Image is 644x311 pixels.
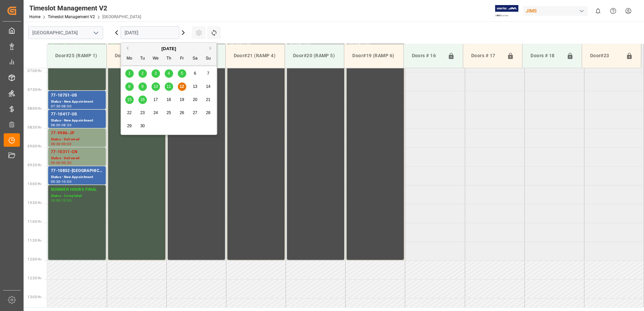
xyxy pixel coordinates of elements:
div: Choose Sunday, September 14th, 2025 [204,82,213,91]
div: Choose Monday, September 1st, 2025 [125,69,134,78]
div: Doors # 17 [469,49,504,62]
div: Timeslot Management V2 [29,3,141,13]
span: 3 [155,71,157,76]
div: 10:00 [51,199,61,202]
div: Choose Wednesday, September 10th, 2025 [152,82,160,91]
span: 07:30 Hr [28,88,41,92]
span: 13:00 Hr [28,295,41,299]
div: Status - Delivered [51,155,103,161]
button: Next Month [210,46,214,50]
span: 11:30 Hr [28,239,41,242]
span: 10 [153,84,158,89]
div: Status - Completed [51,193,103,199]
div: 09:30 [51,180,61,183]
div: - [61,105,62,108]
div: Fr [178,55,186,63]
div: Choose Thursday, September 25th, 2025 [165,109,173,117]
div: 77-10311-CN [51,149,103,155]
span: 19 [180,97,184,102]
span: 25 [166,110,171,115]
span: 12:00 Hr [28,257,41,261]
input: DD.MM.YYYY [121,26,179,39]
div: Choose Wednesday, September 24th, 2025 [152,109,160,117]
span: 30 [140,124,144,128]
span: 10:30 Hr [28,201,41,205]
div: Choose Monday, September 15th, 2025 [125,96,134,104]
div: Choose Wednesday, September 17th, 2025 [152,96,160,104]
div: 12:00 [62,199,71,202]
div: We [152,55,160,63]
div: 77-9986-JP [51,130,103,137]
span: 08:30 Hr [28,126,41,129]
div: Mo [125,55,134,63]
div: Choose Sunday, September 7th, 2025 [204,69,213,78]
span: 23 [140,110,144,115]
div: Choose Tuesday, September 16th, 2025 [138,96,147,104]
div: Door#24 (RAMP 2) [112,49,160,62]
div: Th [165,55,173,63]
div: [DATE] [121,45,217,52]
span: 22 [127,110,131,115]
span: 9 [141,84,144,89]
div: Choose Sunday, September 21st, 2025 [204,96,213,104]
div: - [61,180,62,183]
div: Door#21 (RAMP 4) [231,49,279,62]
div: Choose Tuesday, September 23rd, 2025 [138,109,147,117]
div: 08:30 [51,142,61,145]
span: 28 [206,110,210,115]
div: - [61,124,62,127]
div: Choose Saturday, September 13th, 2025 [191,82,199,91]
span: 09:00 Hr [28,144,41,148]
span: 16 [140,97,144,102]
span: 12 [180,84,184,89]
span: 27 [193,110,197,115]
div: Choose Thursday, September 18th, 2025 [165,96,173,104]
span: 21 [206,97,210,102]
span: 13 [193,84,197,89]
div: Door#20 (RAMP 5) [290,49,339,62]
div: Doors # 16 [409,49,445,62]
span: 20 [193,97,197,102]
span: 08:00 Hr [28,107,41,110]
span: 17 [153,97,158,102]
div: Choose Wednesday, September 3rd, 2025 [152,69,160,78]
div: 10:00 [62,180,71,183]
span: 12:30 Hr [28,276,41,280]
div: month 2025-09 [123,67,215,133]
span: 29 [127,124,131,128]
button: Help Center [606,3,621,19]
span: 14 [206,84,210,89]
div: - [61,199,62,202]
span: 15 [127,97,131,102]
button: open menu [91,28,101,38]
div: - [61,142,62,145]
span: 09:30 Hr [28,163,41,167]
div: 77-10751-US [51,92,103,99]
div: 08:00 [62,105,71,108]
div: 08:30 [62,124,71,127]
div: Choose Saturday, September 27th, 2025 [191,109,199,117]
span: 11 [166,84,171,89]
div: Status - New Appointment [51,99,103,105]
a: Home [29,14,40,19]
button: JIMS [523,4,590,17]
a: Timeslot Management V2 [48,14,95,19]
div: SUMMER HOURS FINAL [51,186,103,193]
span: 1 [128,71,131,76]
span: 18 [166,97,171,102]
div: Door#23 [587,49,623,62]
div: Choose Tuesday, September 2nd, 2025 [138,69,147,78]
div: Door#25 (RAMP 1) [53,49,101,62]
div: Choose Thursday, September 4th, 2025 [165,69,173,78]
div: Choose Friday, September 5th, 2025 [178,69,186,78]
div: Choose Saturday, September 6th, 2025 [191,69,199,78]
input: Type to search/select [28,26,103,39]
div: - [61,161,62,164]
div: 08:00 [51,124,61,127]
div: Choose Friday, September 12th, 2025 [178,82,186,91]
span: 24 [153,110,158,115]
div: Door#19 (RAMP 6) [350,49,398,62]
span: 07:00 Hr [28,69,41,73]
div: Sa [191,55,199,63]
span: 5 [181,71,183,76]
